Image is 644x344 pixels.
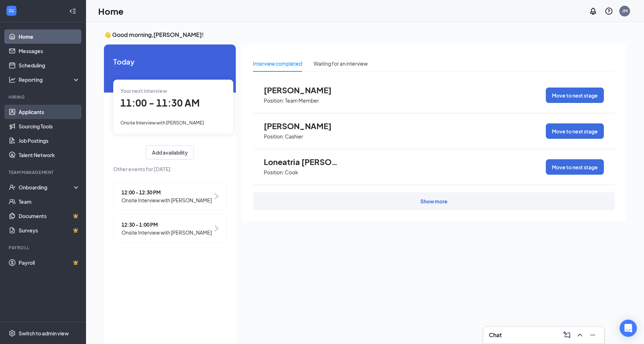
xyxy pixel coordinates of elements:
[9,184,16,191] svg: UserCheck
[574,329,586,341] button: ChevronUp
[19,133,80,148] a: Job Postings
[264,85,343,95] span: [PERSON_NAME]
[19,330,69,337] div: Switch to admin view
[120,120,204,126] span: Onsite Interview with [PERSON_NAME]
[146,145,194,160] button: Add availability
[69,8,76,15] svg: Collapse
[546,88,604,103] button: Move to next stage
[19,105,80,119] a: Applicants
[121,228,212,236] span: Onsite Interview with [PERSON_NAME]
[588,331,597,339] svg: Minimize
[605,7,613,15] svg: QuestionInfo
[19,223,80,237] a: SurveysCrown
[620,320,637,337] div: Open Intercom Messenger
[561,329,573,341] button: ComposeMessage
[104,31,626,39] h3: 👋 Good morning, [PERSON_NAME] !
[264,121,343,131] span: [PERSON_NAME]
[113,56,226,67] span: Today
[121,221,212,228] span: 12:30 - 1:00 PM
[9,76,16,83] svg: Analysis
[19,194,80,209] a: Team
[253,60,302,67] div: Interview completed
[9,245,78,251] div: Payroll
[9,330,16,337] svg: Settings
[9,169,78,175] div: Team Management
[19,148,80,162] a: Talent Network
[120,88,167,94] span: Your next interview
[9,94,78,100] div: Hiring
[285,169,298,176] p: Cook
[576,331,584,339] svg: ChevronUp
[264,97,284,104] p: Position:
[420,198,448,205] div: Show more
[546,123,604,139] button: Move to next stage
[120,97,200,109] span: 11:00 - 11:30 AM
[589,7,597,15] svg: Notifications
[622,8,628,14] div: JM
[19,184,74,191] div: Onboarding
[113,165,226,173] span: Other events for [DATE]
[264,157,343,166] span: Loneatria [PERSON_NAME]
[19,209,80,223] a: DocumentsCrown
[563,331,571,339] svg: ComposeMessage
[285,97,319,104] p: Team Member
[121,196,212,204] span: Onsite Interview with [PERSON_NAME]
[19,58,80,72] a: Scheduling
[121,188,212,196] span: 12:00 - 12:30 PM
[587,329,598,341] button: Minimize
[314,60,368,67] div: Waiting for an interview
[19,29,80,44] a: Home
[19,44,80,58] a: Messages
[19,76,80,83] div: Reporting
[19,119,80,133] a: Sourcing Tools
[264,133,284,140] p: Position:
[19,255,80,270] a: PayrollCrown
[98,5,124,17] h1: Home
[285,133,303,140] p: Cashier
[8,7,15,14] svg: WorkstreamLogo
[546,159,604,175] button: Move to next stage
[489,331,502,339] h3: Chat
[264,169,284,176] p: Position:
